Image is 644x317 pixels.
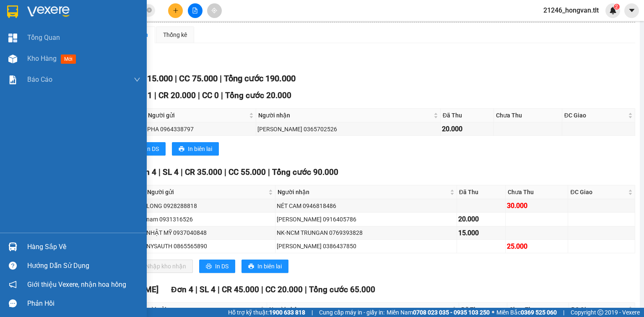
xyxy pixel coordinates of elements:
[628,7,636,14] span: caret-down
[8,242,17,251] img: warehouse-icon
[147,7,152,15] span: close-circle
[198,91,200,100] span: |
[215,262,229,271] span: In DS
[537,5,605,16] span: 21246_hongvan.tlt
[224,73,296,83] span: Tổng cước 190.000
[134,76,140,83] span: down
[220,73,222,83] span: |
[195,285,197,294] span: |
[27,297,140,310] div: Phản hồi
[200,285,216,294] span: SL 4
[173,8,179,13] span: plus
[221,91,223,100] span: |
[305,285,307,294] span: |
[9,262,17,270] span: question-circle
[229,167,266,177] span: CC 55.000
[609,7,617,14] img: icon-new-feature
[181,167,183,177] span: |
[272,167,338,177] span: Tổng cước 90.000
[134,167,156,177] span: Đơn 4
[459,303,507,317] th: Đã Thu
[146,201,273,210] div: LONG 0928288818
[211,8,217,13] span: aim
[147,8,152,13] span: close-circle
[146,228,273,237] div: NHẬT MỸ 0937040848
[312,308,313,317] span: |
[614,4,620,10] sup: 2
[5,60,205,82] div: Bến xe [PERSON_NAME]
[207,3,222,18] button: aim
[171,285,193,294] span: Đơn 4
[277,242,455,251] div: [PERSON_NAME] 0386437850
[278,187,448,197] span: Người nhận
[175,73,177,83] span: |
[158,167,161,177] span: |
[9,299,17,307] span: message
[494,109,562,122] th: Chưa Thu
[8,34,17,42] img: dashboard-icon
[571,305,626,314] span: ĐC Giao
[146,215,273,224] div: nam 0931316526
[248,263,254,270] span: printer
[268,167,270,177] span: |
[507,303,569,317] th: Chưa Thu
[148,111,247,120] span: Người gửi
[277,201,455,210] div: NÉT CAM 0946818486
[8,55,17,63] img: warehouse-icon
[27,32,60,43] span: Tổng Quan
[206,263,212,270] span: printer
[265,285,303,294] span: CC 20.000
[27,74,52,85] span: Báo cáo
[492,311,494,314] span: ⚪️
[257,125,439,134] div: [PERSON_NAME] 0365702526
[130,142,166,156] button: printerIn DS
[27,241,140,253] div: Hàng sắp về
[130,73,173,83] span: CR 115.000
[442,124,492,134] div: 20.000
[258,111,431,120] span: Người nhận
[269,305,450,314] span: Người nhận
[172,142,219,156] button: printerIn biên lai
[570,187,626,197] span: ĐC Giao
[441,109,494,122] th: Đã Thu
[624,3,639,18] button: caret-down
[179,146,184,153] span: printer
[521,309,557,316] strong: 0369 525 060
[8,75,17,84] img: solution-icon
[147,187,266,197] span: Người gửi
[130,260,193,273] button: downloadNhập kho nhận
[261,285,263,294] span: |
[52,40,158,55] text: BXTG1309250136
[163,30,187,39] div: Thống kê
[507,241,566,252] div: 25.000
[199,260,235,273] button: printerIn DS
[136,91,152,100] span: SL 1
[224,167,226,177] span: |
[496,308,557,317] span: Miền Bắc
[147,125,254,134] div: PHA 0964338797
[564,111,626,120] span: ĐC Giao
[188,3,203,18] button: file-add
[506,185,568,199] th: Chưa Thu
[188,144,212,153] span: In biên lai
[158,91,196,100] span: CR 20.000
[457,185,506,199] th: Đã Thu
[163,167,179,177] span: SL 4
[168,3,183,18] button: plus
[277,228,455,237] div: NK-NCM TRUNGAN 0769393828
[154,91,156,100] span: |
[615,4,618,10] span: 2
[27,260,140,272] div: Hướng dẫn sử dụng
[27,279,126,290] span: Giới thiệu Vexere, nhận hoa hồng
[9,281,17,288] span: notification
[458,228,504,238] div: 15.000
[61,55,76,64] span: mới
[597,309,603,315] span: copyright
[507,200,566,211] div: 30.000
[241,260,288,273] button: printerIn biên lai
[458,214,504,224] div: 20.000
[145,144,159,153] span: In DS
[27,55,57,62] span: Kho hàng
[269,309,305,316] strong: 1900 633 818
[563,308,564,317] span: |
